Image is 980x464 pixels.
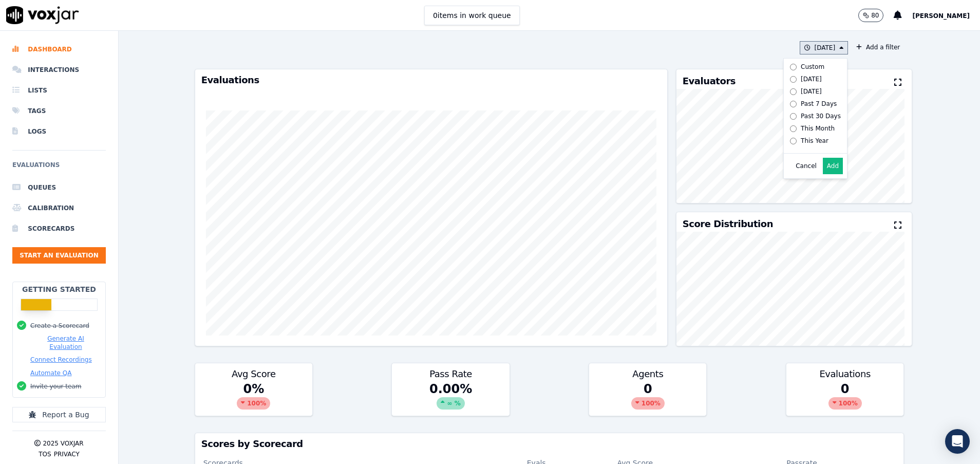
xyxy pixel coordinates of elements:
[589,381,706,416] div: 0
[201,369,306,379] h3: Avg Score
[801,100,837,108] div: Past 7 Days
[54,450,80,458] button: Privacy
[30,382,81,391] button: Invite your team
[631,397,665,410] div: 100 %
[790,113,797,120] input: Past 30 Days
[392,381,509,416] div: 0.00 %
[195,381,312,416] div: 0 %
[12,39,106,60] a: Dashboard
[801,112,841,120] div: Past 30 Days
[800,41,849,54] button: [DATE] Custom [DATE] [DATE] Past 7 Days Past 30 Days This Month This Year Cancel Add
[22,284,96,294] h2: Getting Started
[801,75,822,83] div: [DATE]
[39,450,51,458] button: TOS
[12,60,106,80] a: Interactions
[790,125,797,132] input: This Month
[595,369,700,379] h3: Agents
[12,198,106,218] a: Calibration
[912,9,980,22] button: [PERSON_NAME]
[30,356,92,364] button: Connect Recordings
[912,12,970,20] span: [PERSON_NAME]
[30,369,71,377] button: Automate QA
[12,159,106,177] h6: Evaluations
[823,158,843,174] button: Add
[398,369,503,379] h3: Pass Rate
[201,439,898,449] h3: Scores by Scorecard
[12,247,106,264] button: Start an Evaluation
[858,9,894,22] button: 80
[12,177,106,198] a: Queues
[30,322,89,330] button: Create a Scorecard
[424,6,520,25] button: 0items in work queue
[786,381,903,416] div: 0
[801,137,828,145] div: This Year
[871,11,879,20] p: 80
[12,121,106,142] a: Logs
[790,138,797,144] input: This Year
[201,76,661,85] h3: Evaluations
[801,87,822,96] div: [DATE]
[12,101,106,121] a: Tags
[858,9,883,22] button: 80
[790,101,797,107] input: Past 7 Days
[790,76,797,83] input: [DATE]
[828,397,862,410] div: 100 %
[801,63,824,71] div: Custom
[796,162,817,170] button: Cancel
[683,77,736,86] h3: Evaluators
[12,407,106,422] button: Report a Bug
[43,439,83,448] p: 2025 Voxjar
[30,335,101,351] button: Generate AI Evaluation
[793,369,897,379] h3: Evaluations
[437,397,464,410] div: ∞ %
[6,6,79,24] img: voxjar logo
[945,429,970,454] div: Open Intercom Messenger
[12,218,106,239] a: Scorecards
[237,397,270,410] div: 100 %
[683,219,773,229] h3: Score Distribution
[790,88,797,95] input: [DATE]
[852,41,904,53] button: Add a filter
[12,80,106,101] a: Lists
[801,124,835,133] div: This Month
[790,64,797,70] input: Custom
